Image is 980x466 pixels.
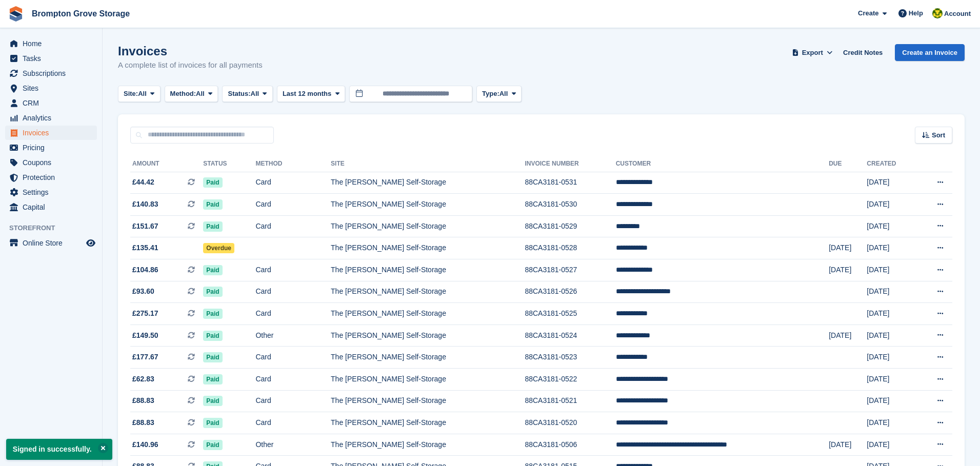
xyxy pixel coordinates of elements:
td: 88CA3181-0524 [525,325,615,347]
td: [DATE] [867,434,916,456]
td: [DATE] [829,259,867,281]
img: Marie Cavalier [932,8,943,18]
td: [DATE] [867,325,916,347]
a: menu [5,51,97,66]
td: [DATE] [867,281,916,303]
td: 88CA3181-0527 [525,259,615,281]
td: Card [255,369,331,391]
span: Paid [203,177,222,188]
span: Pricing [23,140,84,155]
td: The [PERSON_NAME] Self-Storage [331,281,525,303]
span: Paid [203,221,222,232]
td: The [PERSON_NAME] Self-Storage [331,303,525,325]
button: Site: All [118,86,161,103]
a: menu [5,126,97,140]
td: [DATE] [867,194,916,216]
td: Other [255,434,331,456]
span: Paid [203,309,222,319]
span: Method: [170,89,196,99]
span: Paid [203,265,222,275]
td: Card [255,194,331,216]
span: £140.83 [132,199,158,210]
a: Credit Notes [839,44,887,61]
span: £140.96 [132,439,158,450]
span: All [499,89,508,99]
span: Account [944,9,971,19]
td: Card [255,412,331,434]
span: Overdue [203,243,234,253]
td: [DATE] [867,347,916,369]
span: All [138,89,147,99]
span: Subscriptions [23,66,84,80]
a: menu [5,185,97,199]
span: £151.67 [132,221,158,232]
span: Create [858,8,878,18]
span: Paid [203,352,222,362]
span: Protection [23,170,84,185]
span: CRM [23,96,84,110]
span: £104.86 [132,265,158,275]
button: Type: All [476,86,522,103]
span: Help [909,8,923,18]
span: Invoices [23,126,84,140]
td: The [PERSON_NAME] Self-Storage [331,347,525,369]
td: [DATE] [867,369,916,391]
span: Paid [203,331,222,341]
span: Capital [23,200,84,214]
button: Status: All [222,86,272,103]
td: Card [255,215,331,237]
span: Paid [203,396,222,406]
span: Status: [228,89,250,99]
td: 88CA3181-0520 [525,412,615,434]
a: menu [5,36,97,51]
a: Create an Invoice [895,44,965,61]
td: [DATE] [867,303,916,325]
td: The [PERSON_NAME] Self-Storage [331,215,525,237]
span: Paid [203,199,222,210]
a: menu [5,170,97,185]
a: Preview store [85,237,97,249]
span: £88.83 [132,417,154,428]
a: Brompton Grove Storage [28,5,134,22]
td: Other [255,325,331,347]
span: All [251,89,259,99]
td: [DATE] [829,325,867,347]
td: The [PERSON_NAME] Self-Storage [331,325,525,347]
a: menu [5,236,97,250]
td: 88CA3181-0529 [525,215,615,237]
span: Paid [203,287,222,297]
span: Sort [932,130,945,140]
a: menu [5,200,97,214]
a: menu [5,81,97,95]
span: Paid [203,440,222,450]
th: Status [203,156,255,172]
span: Sites [23,81,84,95]
button: Method: All [165,86,218,103]
a: menu [5,155,97,170]
img: stora-icon-8386f47178a22dfd0bd8f6a31ec36ba5ce8667c1dd55bd0f319d3a0aa187defe.svg [8,6,24,22]
td: [DATE] [867,237,916,259]
td: 88CA3181-0522 [525,369,615,391]
span: Paid [203,374,222,384]
p: Signed in successfully. [6,439,112,460]
td: The [PERSON_NAME] Self-Storage [331,369,525,391]
td: 88CA3181-0523 [525,347,615,369]
span: £135.41 [132,242,158,253]
td: The [PERSON_NAME] Self-Storage [331,194,525,216]
td: The [PERSON_NAME] Self-Storage [331,390,525,412]
td: [DATE] [867,390,916,412]
span: £88.83 [132,395,154,406]
span: £149.50 [132,330,158,341]
span: All [196,89,205,99]
span: Home [23,36,84,51]
td: The [PERSON_NAME] Self-Storage [331,237,525,259]
span: Coupons [23,155,84,170]
td: 88CA3181-0531 [525,172,615,194]
td: [DATE] [867,412,916,434]
a: menu [5,96,97,110]
th: Invoice Number [525,156,615,172]
button: Export [790,44,835,61]
td: [DATE] [867,172,916,194]
span: Site: [124,89,138,99]
h1: Invoices [118,44,263,58]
